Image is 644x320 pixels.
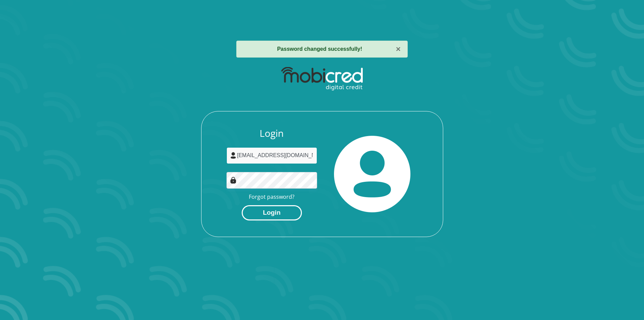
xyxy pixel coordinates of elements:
[396,45,401,53] button: ×
[242,205,302,220] button: Login
[226,147,317,164] input: Username
[249,193,294,200] a: Forgot password?
[230,152,237,159] img: user-icon image
[277,46,362,52] strong: Password changed successfully!
[230,177,237,184] img: Image
[281,67,363,91] img: mobicred logo
[226,128,317,139] h3: Login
